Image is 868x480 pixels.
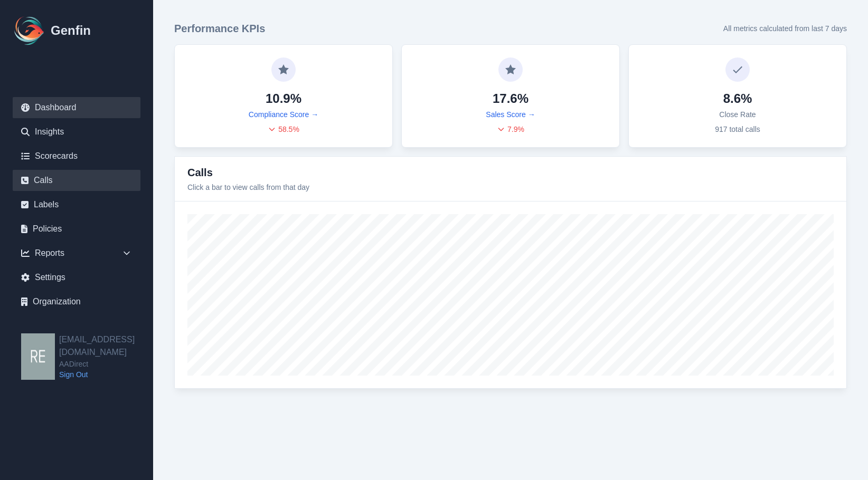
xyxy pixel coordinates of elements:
a: Labels [13,194,140,215]
div: 58.5 % [268,124,299,135]
p: All metrics calculated from last 7 days [723,23,847,34]
a: Calls [13,170,140,191]
p: Click a bar to view calls from that day [187,182,309,193]
a: Sales Score → [486,109,535,120]
div: Reports [13,243,140,264]
h4: 10.9% [266,90,301,107]
a: Settings [13,267,140,288]
h3: Calls [187,165,309,180]
a: Insights [13,121,140,142]
h3: Performance KPIs [174,21,265,36]
p: 917 total calls [715,124,760,135]
h4: 8.6% [723,90,752,107]
p: Close Rate [719,109,756,120]
img: Logo [13,14,46,47]
div: 7.9 % [497,124,524,135]
h4: 17.6% [493,90,529,107]
span: AADirect [59,359,153,369]
a: Policies [13,218,140,239]
a: Organization [13,291,140,312]
a: Dashboard [13,97,140,118]
a: Compliance Score → [249,109,318,120]
h2: [EMAIL_ADDRESS][DOMAIN_NAME] [59,333,153,359]
h1: Genfin [51,22,91,39]
a: Scorecards [13,146,140,167]
a: Sign Out [59,369,153,380]
img: resqueda@aadirect.com [21,333,55,380]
